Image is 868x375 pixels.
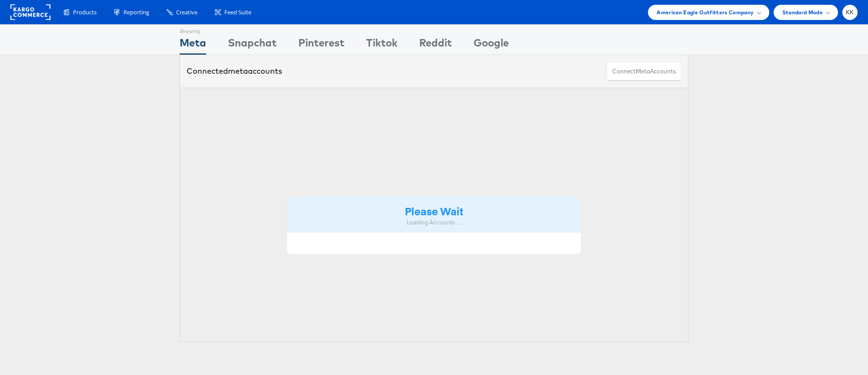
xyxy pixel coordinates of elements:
div: Pinterest [298,35,344,55]
span: meta [228,66,248,76]
div: Meta [180,35,206,55]
span: Standard Mode [782,8,823,17]
strong: Please Wait [405,204,463,218]
div: Showing [180,25,206,35]
div: Google [474,35,509,55]
span: KK [846,10,854,15]
div: Loading Accounts .... [294,218,574,227]
span: Products [73,8,97,16]
span: meta [636,67,650,76]
span: American Eagle Outfitters Company [657,8,754,17]
div: Tiktok [366,35,397,55]
span: Reporting [124,8,149,16]
button: ConnectmetaAccounts [607,62,681,81]
span: Feed Suite [224,8,251,16]
div: Reddit [419,35,452,55]
div: Connected accounts [187,66,282,77]
span: Creative [176,8,197,16]
div: Snapchat [228,35,277,55]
